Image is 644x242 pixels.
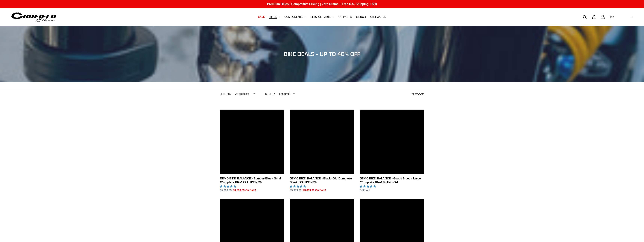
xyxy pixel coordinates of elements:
[585,13,594,21] input: Search
[269,15,277,19] span: BIKES
[370,15,386,19] span: GIFT CARDS
[282,14,308,19] button: COMPONENTS
[220,92,231,96] label: Filter by
[258,15,265,19] span: SALE
[268,14,282,19] button: BIKES
[310,15,331,19] span: SERVICE PARTS
[411,93,424,95] span: 44 products
[265,92,275,96] label: Sort by
[256,14,267,19] a: SALE
[354,14,368,19] a: MERCH
[337,14,354,19] a: GG PARTS
[10,11,57,23] img: Canfield Bikes
[338,15,352,19] span: GG PARTS
[309,14,336,19] button: SERVICE PARTS
[356,15,366,19] span: MERCH
[284,51,360,57] span: BIKE DEALS - UP TO 40% OFF
[368,14,388,19] a: GIFT CARDS
[284,15,303,19] span: COMPONENTS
